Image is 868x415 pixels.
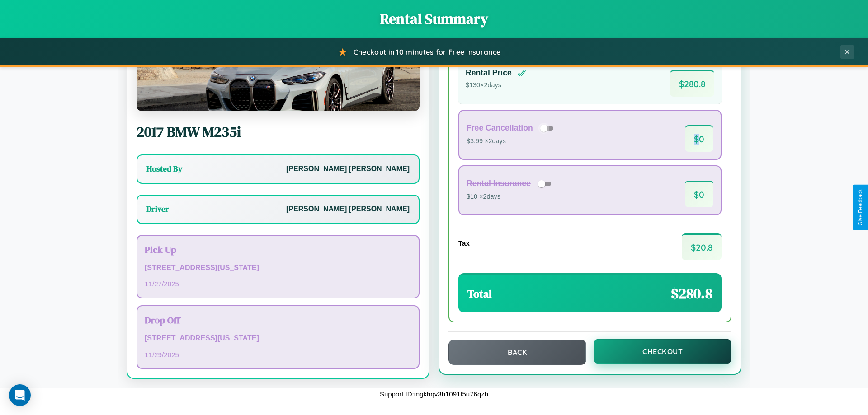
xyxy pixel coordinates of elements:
p: $3.99 × 2 days [467,135,557,147]
p: 11 / 29 / 2025 [145,349,411,361]
h3: Total [467,286,492,301]
h3: Driver [146,204,169,214]
span: $ 280.8 [670,70,714,97]
p: [STREET_ADDRESS][US_STATE] [145,261,411,275]
span: $ 0 [685,181,713,207]
h3: Hosted By [146,163,182,174]
h4: Rental Price [466,68,512,78]
div: Give Feedback [857,189,863,226]
button: Checkout [594,339,731,364]
div: Open Intercom Messenger [9,384,31,406]
p: $ 130 × 2 days [466,79,526,91]
span: $ 20.8 [682,233,722,260]
p: 11 / 27 / 2025 [145,278,411,290]
p: $10 × 2 days [467,191,554,203]
p: [PERSON_NAME] [PERSON_NAME] [286,203,410,216]
h1: Rental Summary [9,9,859,29]
span: $ 280.8 [671,284,712,303]
h4: Free Cancellation [467,123,533,133]
span: $ 0 [685,125,713,152]
p: [STREET_ADDRESS][US_STATE] [145,332,411,345]
h2: 2017 BMW M235i [137,122,420,142]
p: [PERSON_NAME] [PERSON_NAME] [286,163,410,176]
button: Back [448,340,586,365]
h3: Drop Off [145,313,411,326]
h4: Rental Insurance [467,179,531,188]
span: Checkout in 10 minutes for Free Insurance [354,47,500,56]
h3: Pick Up [145,243,411,256]
p: Support ID: mgkhqv3b1091f5u76qzb [380,388,488,400]
h4: Tax [458,239,470,247]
